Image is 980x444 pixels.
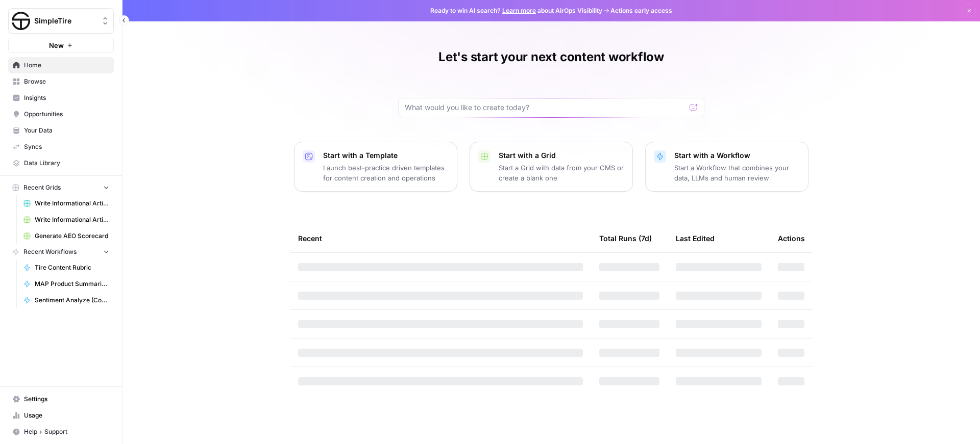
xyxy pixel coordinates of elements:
span: Data Library [24,159,109,168]
span: Write Informational Articles [DATE] [35,199,109,208]
button: Start with a WorkflowStart a Workflow that combines your data, LLMs and human review [645,142,808,192]
button: Recent Workflows [8,244,114,259]
span: Opportunities [24,110,109,119]
a: Opportunities [8,106,114,122]
span: Insights [24,93,109,102]
div: Recent [298,224,583,252]
a: Tire Content Rubric [19,259,114,276]
a: Usage [8,407,114,424]
span: SimpleTire [34,16,96,26]
h1: Let's start your next content workflow [438,49,664,65]
span: Settings [24,395,109,404]
div: Actions [778,224,805,252]
span: Recent Grids [23,183,61,192]
button: Start with a GridStart a Grid with data from your CMS or create a blank one [470,142,633,192]
span: Usage [24,411,109,420]
a: Data Library [8,155,114,171]
p: Start with a Grid [499,150,624,161]
a: Sentiment Analyze (Conversation Level) [19,292,114,308]
a: MAP Product Summarization [19,276,114,292]
p: Launch best-practice driven templates for content creation and operations [323,163,449,183]
span: Your Data [24,126,109,135]
a: Settings [8,391,114,407]
span: Ready to win AI search? about AirOps Visibility [430,6,602,15]
p: Start with a Workflow [674,150,800,161]
span: Help + Support [24,427,109,436]
div: Total Runs (7d) [599,224,652,252]
span: MAP Product Summarization [35,279,109,289]
input: What would you like to create today? [405,102,685,113]
button: New [8,38,114,53]
span: Browse [24,77,109,86]
button: Help + Support [8,424,114,440]
img: SimpleTire Logo [12,12,30,30]
span: Sentiment Analyze (Conversation Level) [35,296,109,305]
p: Start a Workflow that combines your data, LLMs and human review [674,163,800,183]
button: Recent Grids [8,180,114,195]
a: Write Informational Articles [DATE] [19,212,114,228]
span: Actions early access [610,6,672,15]
a: Insights [8,90,114,106]
a: Generate AEO Scorecard [19,228,114,244]
span: Write Informational Articles [DATE] [35,215,109,224]
p: Start a Grid with data from your CMS or create a blank one [499,163,624,183]
p: Start with a Template [323,150,449,161]
span: New [49,40,64,50]
span: Syncs [24,142,109,151]
a: Your Data [8,122,114,139]
a: Home [8,57,114,73]
button: Workspace: SimpleTire [8,8,114,34]
button: Start with a TemplateLaunch best-practice driven templates for content creation and operations [294,142,457,192]
span: Generate AEO Scorecard [35,231,109,241]
div: Last Edited [676,224,715,252]
span: Tire Content Rubric [35,263,109,272]
a: Write Informational Articles [DATE] [19,195,114,212]
a: Learn more [502,7,536,14]
a: Syncs [8,139,114,155]
a: Browse [8,73,114,90]
span: Recent Workflows [23,247,77,256]
span: Home [24,61,109,70]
